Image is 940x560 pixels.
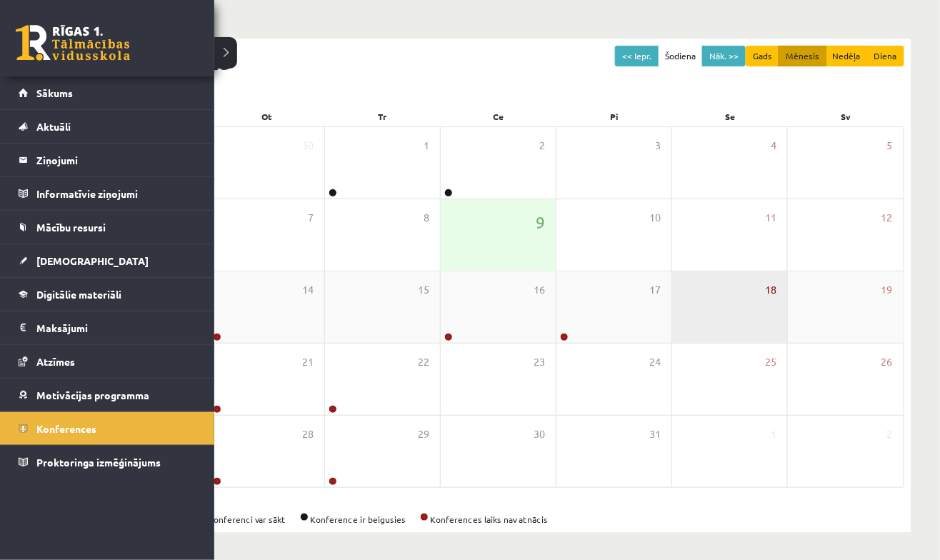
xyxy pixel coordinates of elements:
span: 30 [534,426,545,442]
div: Ce [441,106,556,126]
span: 19 [881,282,893,298]
span: 5 [887,138,893,154]
a: Proktoringa izmēģinājums [19,446,196,479]
span: Mācību resursi [36,221,106,234]
span: 30 [302,138,314,154]
a: Rīgas 1. Tālmācības vidusskola [16,25,130,61]
button: Mēnesis [779,46,826,66]
span: Konferences [36,422,96,435]
button: Nedēļa [826,46,868,66]
div: Sv [789,106,904,126]
div: Oktobris 2025 [93,46,904,78]
span: 24 [649,354,661,370]
span: 12 [881,210,893,226]
span: 2 [539,138,545,154]
span: 31 [649,426,661,442]
legend: Informatīvie ziņojumi [36,177,196,210]
span: [DEMOGRAPHIC_DATA] [36,254,149,267]
div: Ot [209,106,324,126]
div: Se [672,106,788,126]
a: Ziņojumi [19,144,196,176]
button: << Iepr. [615,46,659,66]
span: 14 [302,282,314,298]
span: Digitālie materiāli [36,288,121,301]
span: Atzīmes [36,355,75,368]
a: Sākums [19,76,196,109]
span: 17 [649,282,661,298]
span: 16 [534,282,545,298]
span: 9 [536,210,545,234]
a: [DEMOGRAPHIC_DATA] [19,244,196,277]
span: 4 [771,138,776,154]
div: Tr [325,106,441,126]
a: Informatīvie ziņojumi [19,177,196,210]
div: Pi [556,106,672,126]
span: 28 [302,426,314,442]
span: Motivācijas programma [36,389,149,401]
span: 10 [649,210,661,226]
span: 7 [308,210,314,226]
span: 15 [418,282,429,298]
span: 11 [765,210,776,226]
span: 1 [424,138,429,154]
span: 18 [765,282,776,298]
a: Digitālie materiāli [19,278,196,311]
a: Konferences [19,412,196,445]
button: Šodiena [658,46,703,66]
span: 8 [424,210,429,226]
a: Aktuāli [19,110,196,143]
a: Maksājumi [19,311,196,344]
span: 1 [771,426,776,442]
div: Konference ir aktīva Konferenci var sākt Konference ir beigusies Konferences laiks nav atnācis [93,513,904,526]
span: Sākums [36,86,73,99]
span: 26 [881,354,893,370]
a: Mācību resursi [19,211,196,244]
span: 2 [887,426,893,442]
a: Atzīmes [19,345,196,378]
button: Gads [746,46,779,66]
span: 25 [765,354,776,370]
button: Nāk. >> [702,46,746,66]
span: 29 [418,426,429,442]
span: 21 [302,354,314,370]
span: 22 [418,354,429,370]
span: 3 [655,138,661,154]
legend: Maksājumi [36,311,196,344]
button: Diena [867,46,904,66]
span: Proktoringa izmēģinājums [36,456,161,469]
a: Motivācijas programma [19,379,196,411]
span: Aktuāli [36,120,71,133]
legend: Ziņojumi [36,144,196,176]
span: 23 [534,354,545,370]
